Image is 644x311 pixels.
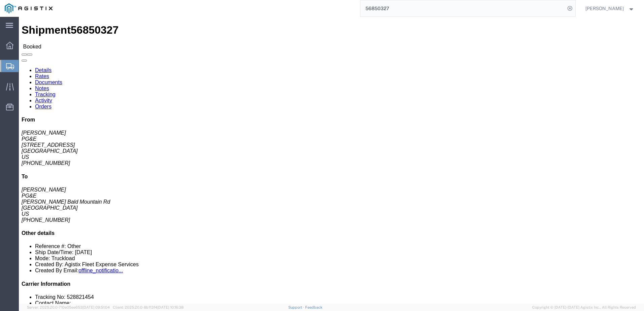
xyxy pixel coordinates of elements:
span: [DATE] 10:16:38 [157,305,184,309]
a: Feedback [305,305,322,309]
input: Search for shipment number, reference number [360,0,565,16]
span: [DATE] 09:51:04 [83,305,110,309]
iframe: FS Legacy Container [19,17,644,304]
span: Deni Smith [585,5,624,12]
span: Server: 2025.20.0-710e05ee653 [27,305,110,309]
span: Client: 2025.20.0-8b113f4 [113,305,184,309]
button: [PERSON_NAME] [585,4,635,12]
a: Support [288,305,305,309]
img: logo [5,3,53,13]
span: Copyright © [DATE]-[DATE] Agistix Inc., All Rights Reserved [532,305,636,310]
